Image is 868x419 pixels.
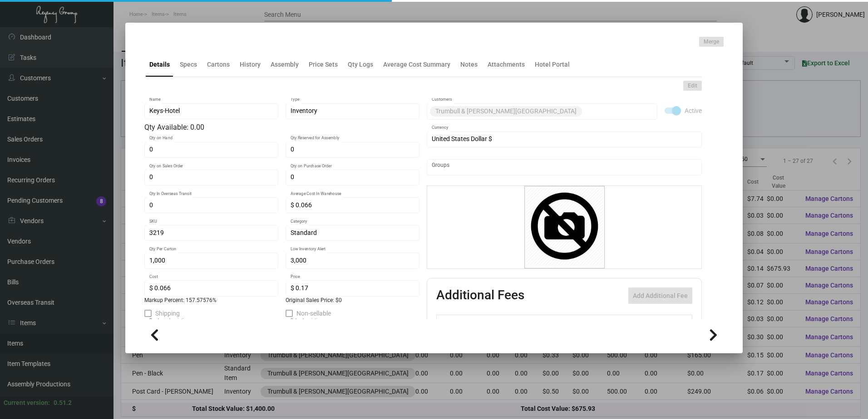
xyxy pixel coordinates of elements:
[240,60,261,69] div: History
[149,60,170,69] div: Details
[685,105,702,116] span: Active
[296,308,331,319] span: Non-sellable
[535,60,570,69] div: Hotel Portal
[155,308,180,319] span: Shipping
[54,398,72,408] div: 0.51.2
[628,287,692,304] button: Add Additional Fee
[603,315,641,331] th: Price
[144,122,419,133] div: Qty Available: 0.00
[271,60,299,69] div: Assembly
[430,106,582,117] mat-chip: Trumbull & [PERSON_NAME][GEOGRAPHIC_DATA]
[207,60,230,69] div: Cartons
[180,60,197,69] div: Specs
[348,60,373,69] div: Qty Logs
[633,292,688,299] span: Add Additional Fee
[383,60,450,69] div: Average Cost Summary
[704,38,719,46] span: Merge
[436,287,524,304] h2: Additional Fees
[488,60,525,69] div: Attachments
[464,315,566,331] th: Type
[566,315,603,331] th: Cost
[309,60,338,69] div: Price Sets
[460,60,478,69] div: Notes
[584,108,653,115] input: Add new..
[432,164,697,171] input: Add new..
[683,81,702,91] button: Edit
[699,37,724,47] button: Merge
[688,82,697,90] span: Edit
[437,315,464,331] th: Active
[4,398,50,408] div: Current version:
[641,315,681,331] th: Price type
